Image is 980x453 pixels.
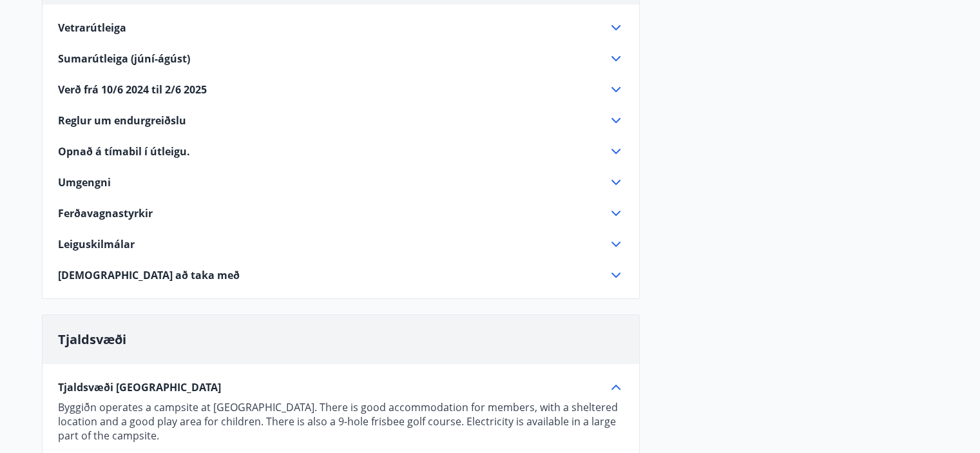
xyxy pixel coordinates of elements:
[58,175,624,190] div: Umgengni
[58,51,624,66] div: Sumarútleiga (júní-ágúst)
[58,144,624,159] div: Opnað á tímabil í útleigu.
[58,175,111,189] span: Umgengni
[58,82,624,97] div: Verð frá 10/6 2024 til 2/6 2025
[58,380,221,394] span: Tjaldsvæði [GEOGRAPHIC_DATA]
[58,400,624,443] p: Byggiðn operates a campsite at [GEOGRAPHIC_DATA]. There is good accommodation for members, with a...
[58,20,624,35] div: Vetrarútleiga
[58,236,624,252] div: Leiguskilmálar
[58,206,153,220] span: Ferðavagnastyrkir
[58,237,135,251] span: Leiguskilmálar
[58,113,624,128] div: Reglur um endurgreiðslu
[58,267,624,283] div: [DEMOGRAPHIC_DATA] að taka með
[58,21,126,35] span: Vetrarútleiga
[58,380,624,395] div: Tjaldsvæði [GEOGRAPHIC_DATA]
[58,82,207,97] span: Verð frá 10/6 2024 til 2/6 2025
[58,52,190,66] span: Sumarútleiga (júní-ágúst)
[58,113,186,128] span: Reglur um endurgreiðslu
[58,268,240,282] span: [DEMOGRAPHIC_DATA] að taka með
[58,144,190,159] span: Opnað á tímabil í útleigu.
[58,331,126,348] span: Tjaldsvæði
[58,206,624,221] div: Ferðavagnastyrkir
